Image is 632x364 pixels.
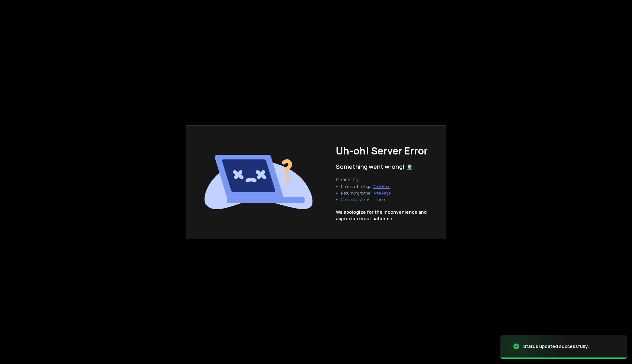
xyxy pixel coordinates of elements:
p: Something went wrong! 🤦🏻‍♂️ [336,162,413,171]
div: Status updated successfully. [523,343,589,350]
li: Returning to the . [341,191,392,196]
button: Contact Us [341,197,361,202]
h1: Uh-oh! Server Error [336,145,428,157]
a: Home Page [371,190,391,196]
p: Please Try: [336,176,397,183]
li: for Assistance [341,197,392,202]
a: Click Here [373,184,390,189]
li: Refresh the Page, . [341,184,392,189]
p: We apologize for the inconvenience and appreciate your patience. [336,209,427,222]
